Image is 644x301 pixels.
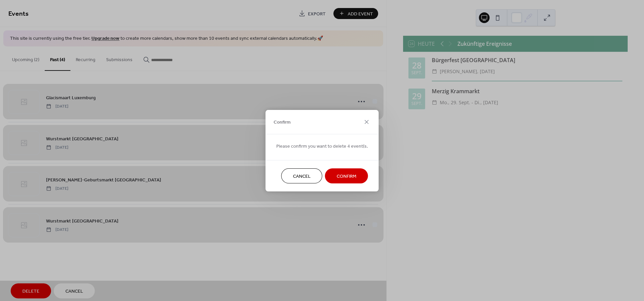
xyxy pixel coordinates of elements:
[337,173,356,180] span: Confirm
[274,119,291,126] span: Confirm
[281,168,322,183] button: Cancel
[276,143,368,150] span: Please confirm you want to delete 4 event(s.
[325,168,368,183] button: Confirm
[293,173,311,180] span: Cancel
